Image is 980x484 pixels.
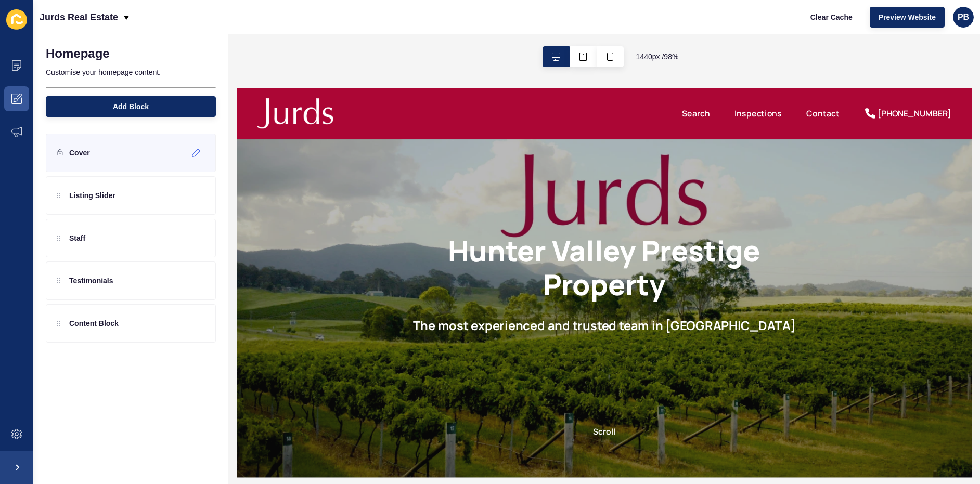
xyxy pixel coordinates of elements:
[40,4,118,30] p: Jurds Real Estate
[69,276,113,286] p: Testimonials
[454,20,482,32] a: Search
[810,12,853,22] span: Clear Cache
[69,190,115,201] p: Listing Slider
[157,148,591,218] h1: Hunter Valley Prestige Property
[879,12,936,22] span: Preview Website
[21,10,98,42] img: Jurds Real Estate Logo
[958,12,969,22] span: PB
[4,341,745,387] div: Scroll
[653,20,728,32] div: [PHONE_NUMBER]
[507,20,556,32] a: Inspections
[639,20,728,32] a: [PHONE_NUMBER]
[69,148,90,158] p: Cover
[46,61,216,84] p: Customise your homepage content.
[636,51,679,62] span: 1440 px / 98 %
[69,318,119,329] p: Content Block
[870,7,945,28] button: Preview Website
[581,20,614,32] a: Contact
[802,7,861,28] button: Clear Cache
[179,234,570,250] h2: The most experienced and trusted team in [GEOGRAPHIC_DATA]
[113,101,149,112] span: Add Block
[69,233,85,243] p: Staff
[46,46,110,61] h1: Homepage
[46,96,216,117] button: Add Block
